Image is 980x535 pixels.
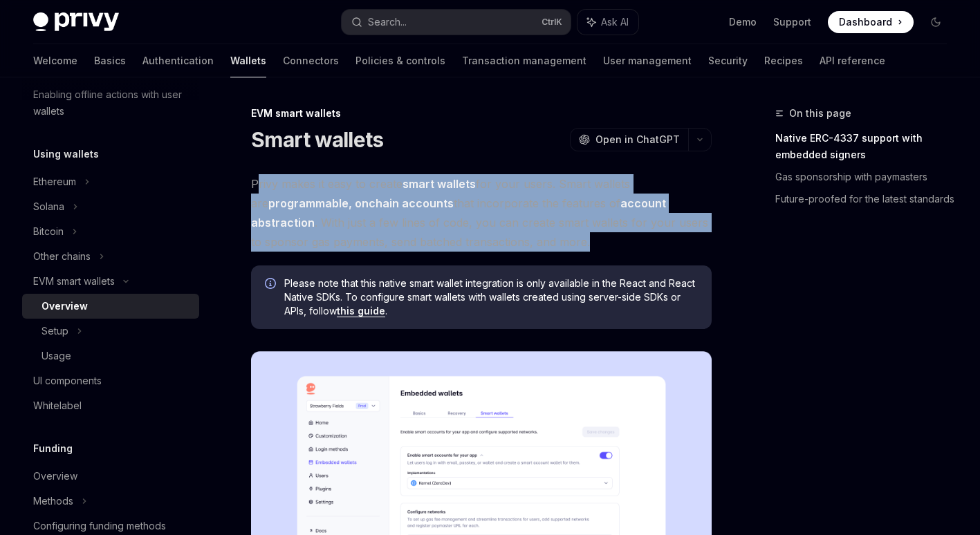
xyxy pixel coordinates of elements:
[820,44,885,77] a: API reference
[577,10,638,35] button: Ask AI
[41,298,88,315] div: Overview
[764,44,803,77] a: Recipes
[355,44,445,77] a: Policies & controls
[33,12,119,32] img: dark logo
[33,397,82,414] div: Whitelabel
[33,223,64,240] div: Bitcoin
[22,82,199,124] a: Enabling offline actions with user wallets
[773,15,811,29] a: Support
[33,44,77,77] a: Welcome
[33,248,91,265] div: Other chains
[33,146,99,162] h5: Using wallets
[284,276,698,318] span: Please note that this native smart wallet integration is only available in the React and React Na...
[403,177,476,191] strong: smart wallets
[33,198,64,215] div: Solana
[33,468,77,485] div: Overview
[265,278,279,292] svg: Info
[33,518,166,534] div: Configuring funding methods
[33,440,73,457] h5: Funding
[368,14,407,30] div: Search...
[283,44,339,77] a: Connectors
[789,105,851,122] span: On this page
[925,11,947,33] button: Toggle dark mode
[268,196,454,210] strong: programmable, onchain accounts
[542,17,562,28] span: Ctrl K
[33,86,191,120] div: Enabling offline actions with user wallets
[828,11,914,33] a: Dashboard
[33,493,73,509] div: Methods
[22,393,199,418] a: Whitelabel
[41,348,71,364] div: Usage
[462,44,586,77] a: Transaction management
[570,128,688,151] button: Open in ChatGPT
[94,44,126,77] a: Basics
[41,323,68,339] div: Setup
[33,173,76,190] div: Ethereum
[775,127,958,166] a: Native ERC-4337 support with embedded signers
[595,133,680,147] span: Open in ChatGPT
[142,44,214,77] a: Authentication
[708,44,748,77] a: Security
[601,15,629,29] span: Ask AI
[775,166,958,188] a: Gas sponsorship with paymasters
[251,174,712,252] span: Privy makes it easy to create for your users. Smart wallets are that incorporate the features of ...
[337,305,385,317] a: this guide
[251,106,712,120] div: EVM smart wallets
[839,15,892,29] span: Dashboard
[22,344,199,368] a: Usage
[729,15,757,29] a: Demo
[775,188,958,210] a: Future-proofed for the latest standards
[22,294,199,319] a: Overview
[251,127,383,152] h1: Smart wallets
[22,368,199,393] a: UI components
[603,44,692,77] a: User management
[342,10,571,35] button: Search...CtrlK
[33,373,102,389] div: UI components
[230,44,266,77] a: Wallets
[33,273,115,290] div: EVM smart wallets
[22,464,199,489] a: Overview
